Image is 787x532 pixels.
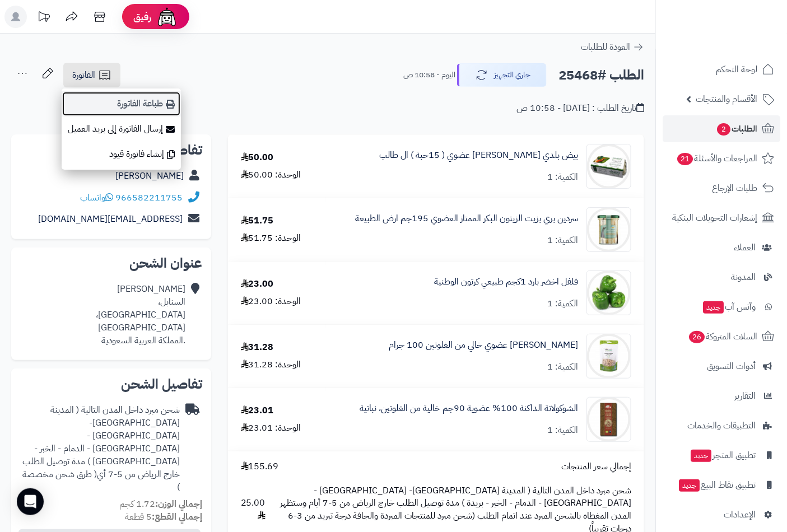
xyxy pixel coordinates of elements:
a: الفاتورة [63,63,120,87]
a: 966582211755 [115,191,183,204]
div: 51.75 [241,214,274,227]
a: إشعارات التحويلات البنكية [663,204,780,231]
img: 1696868121-2333333-90x90.jpg [587,270,631,315]
strong: إجمالي الوزن: [155,497,202,511]
div: الكمية: 1 [547,171,578,184]
span: العملاء [734,240,756,255]
div: الوحدة: 51.75 [241,232,301,245]
a: [PERSON_NAME] [115,169,184,183]
div: 23.00 [241,278,274,291]
span: وآتس آب [702,299,756,315]
span: إجمالي سعر المنتجات [561,460,631,473]
span: التقارير [734,388,756,404]
a: العودة للطلبات [581,40,644,54]
a: أدوات التسويق [663,353,780,380]
span: طلبات الإرجاع [712,180,757,196]
img: 1736311014-%D9%83%D8%A7%D8%AC%D9%88%20%D8%B9%D8%B6%D9%88%D9%8A%20%D8%AE%D8%A7%D9%84%D9%8A%20%D9%8... [587,334,631,379]
span: 155.69 [241,460,279,473]
a: الإعدادات [663,501,780,528]
span: المراجعات والأسئلة [676,151,757,166]
a: الشوكولاتة الداكنة 100% عضوية 90جم خالية من الغلوتين، نباتية [360,402,578,415]
a: طباعة الفاتورة [62,91,181,116]
small: 5 قطعة [125,510,202,524]
img: ai-face.png [156,6,178,28]
div: الكمية: 1 [547,361,578,374]
div: الكمية: 1 [547,297,578,310]
span: 21 [677,153,693,165]
span: 2 [717,123,730,136]
div: 31.28 [241,341,274,354]
span: العودة للطلبات [581,40,630,54]
small: اليوم - 10:58 ص [403,69,455,81]
button: جاري التجهيز [457,63,547,87]
a: بيض بلدي [PERSON_NAME] عضوي ( 15حبة ) ال طالب [379,149,578,162]
a: تحديثات المنصة [30,6,58,31]
span: الطلبات [716,121,757,137]
span: جديد [679,479,700,492]
a: فلفل اخضر بارد 1كجم طبيعي كرتون الوطنية [434,276,578,288]
span: الفاتورة [72,68,95,82]
div: الوحدة: 31.28 [241,358,301,371]
span: لوحة التحكم [716,62,757,77]
div: الوحدة: 23.01 [241,422,301,435]
a: تطبيق نقاط البيعجديد [663,472,780,498]
a: لوحة التحكم [663,56,780,83]
div: 50.00 [241,151,274,164]
div: Open Intercom Messenger [17,488,44,515]
a: وآتس آبجديد [663,293,780,320]
div: الكمية: 1 [547,234,578,247]
h2: تفاصيل العميل [20,143,202,157]
div: 23.01 [241,404,274,417]
div: شحن مبرد داخل المدن التالية ( المدينة [GEOGRAPHIC_DATA]- [GEOGRAPHIC_DATA] - [GEOGRAPHIC_DATA] - ... [20,404,180,493]
div: تاريخ الطلب : [DATE] - 10:58 ص [516,102,644,115]
img: 1730994401-www.chocolatessole.com-90x90.png [587,397,631,442]
span: الأقسام والمنتجات [696,91,757,107]
span: السلات المتروكة [688,329,757,344]
img: 1681470814-XCd6jZ3siCPmeWq7vOepLtpg82NjcjacatttlgHz-90x90.jpg [587,144,631,189]
a: المدونة [663,264,780,291]
span: المدونة [731,269,756,285]
h2: الطلب #25468 [558,64,644,87]
span: إشعارات التحويلات البنكية [672,210,757,226]
img: 1696865490-sardines_in_olive_oil_1-90x90.jpg [587,207,631,252]
small: 1.72 كجم [119,497,202,511]
a: تطبيق المتجرجديد [663,442,780,469]
a: السلات المتروكة26 [663,323,780,350]
span: تطبيق المتجر [690,447,756,463]
a: العملاء [663,234,780,261]
span: تطبيق نقاط البيع [678,477,756,493]
a: المراجعات والأسئلة21 [663,145,780,172]
a: التقارير [663,382,780,409]
h2: عنوان الشحن [20,256,202,270]
a: طلبات الإرجاع [663,175,780,202]
img: logo-2.png [711,26,776,50]
div: الكمية: 1 [547,424,578,437]
a: التطبيقات والخدمات [663,412,780,439]
span: جديد [703,301,724,314]
a: [EMAIL_ADDRESS][DOMAIN_NAME] [38,212,183,226]
span: التطبيقات والخدمات [687,418,756,433]
div: [PERSON_NAME] السنابل، [GEOGRAPHIC_DATA]، [GEOGRAPHIC_DATA] .المملكة العربية السعودية [20,283,185,347]
div: الوحدة: 23.00 [241,295,301,308]
a: إرسال الفاتورة إلى بريد العميل [62,116,181,142]
span: 25.00 [241,497,266,522]
span: 26 [689,331,705,343]
span: أدوات التسويق [707,358,756,374]
a: إنشاء فاتورة قيود [62,142,181,167]
a: واتساب [80,191,113,204]
span: ( طرق شحن مخصصة ) [22,468,180,494]
div: الوحدة: 50.00 [241,169,301,181]
span: الإعدادات [724,507,756,522]
span: رفيق [133,10,151,24]
strong: إجمالي القطع: [152,510,202,524]
span: جديد [691,450,711,462]
h2: تفاصيل الشحن [20,377,202,391]
a: [PERSON_NAME] عضوي خالي من الغلوتين 100 جرام [389,339,578,352]
a: سردين بري بزيت الزيتون البكر الممتاز العضوي 195جم ارض الطبيعة [355,212,578,225]
a: الطلبات2 [663,115,780,142]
